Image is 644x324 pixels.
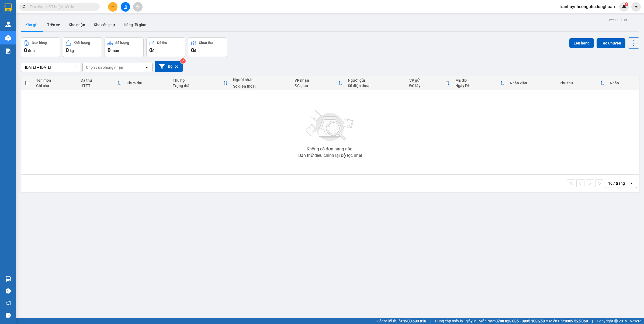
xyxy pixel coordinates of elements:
[409,78,446,82] div: VP gửi
[136,5,140,9] span: aim
[614,319,618,323] span: copyright
[157,41,167,45] div: Đã thu
[625,2,627,6] span: 1
[86,65,123,70] div: Chọn văn phòng nhận
[64,18,89,31] button: Kho nhận
[546,320,548,322] span: ⚪️
[409,84,446,88] div: ĐC lấy
[115,41,129,45] div: Số lượng
[557,76,607,90] th: Toggle SortBy
[569,38,594,48] button: Lên hàng
[170,76,230,90] th: Toggle SortBy
[634,4,639,9] span: caret-down
[63,37,102,57] button: Khối lượng0kg
[496,319,545,323] strong: 0708 023 035 - 0935 103 250
[119,18,151,31] button: Hàng đã giao
[597,38,625,48] button: Tạo Chuyến
[21,37,60,57] button: Đơn hàng0đơn
[155,61,183,72] button: Bộ lọc
[565,319,588,323] strong: 0369 525 060
[555,3,619,10] span: tranhuynhcongphu.longhoan
[36,84,75,88] div: Ghi chú
[28,49,35,53] span: đơn
[24,47,27,53] span: 0
[430,318,431,324] span: |
[631,2,641,12] button: caret-down
[233,78,289,82] div: Người nhận
[348,78,404,82] div: Người gửi
[407,76,453,90] th: Toggle SortBy
[36,78,75,82] div: Tên món
[191,47,194,53] span: 0
[43,18,64,31] button: Trên xe
[453,76,507,90] th: Toggle SortBy
[5,49,11,54] img: solution-icon
[105,37,144,57] button: Số lượng0món
[30,4,93,10] input: Tìm tên, số ĐT hoặc mã đơn
[78,76,124,90] th: Toggle SortBy
[610,81,636,85] div: Nhãn
[173,84,223,88] div: Trạng thái
[510,81,554,85] div: Nhân viên
[455,84,500,88] div: Ngày ĐH
[89,18,119,31] button: Kho công nợ
[22,5,26,9] span: search
[133,2,143,12] button: aim
[295,84,338,88] div: ĐC giao
[303,107,357,145] img: svg+xml;base64,PHN2ZyBjbGFzcz0ibGlzdC1wbHVnX19zdmciIHhtbG5zPSJodHRwOi8vd3d3LnczLm9yZy8yMDAwL3N2Zy...
[455,78,500,82] div: Mã GD
[295,78,338,82] div: VP nhận
[121,2,130,12] button: file-add
[549,318,588,324] span: Miền Bắc
[608,181,625,186] div: 10 / trang
[6,313,11,318] span: message
[6,288,11,294] span: question-circle
[233,84,289,88] div: Số điện thoại
[403,319,426,323] strong: 1900 633 818
[292,76,345,90] th: Toggle SortBy
[70,49,74,53] span: kg
[66,47,69,53] span: 0
[188,37,227,57] button: Chưa thu0đ
[173,78,223,82] div: Thu hộ
[149,47,152,53] span: 0
[108,47,110,53] span: 0
[21,18,43,31] button: Kho gửi
[180,58,186,64] sup: 2
[111,5,115,9] span: plus
[307,147,354,151] div: Không có đơn hàng nào.
[5,4,12,12] img: logo-vxr
[298,153,362,158] div: Bạn thử điều chỉnh lại bộ lọc nhé!
[348,84,404,88] div: Số điện thoại
[108,2,117,12] button: plus
[123,5,127,9] span: file-add
[145,65,149,70] svg: open
[5,276,11,282] img: warehouse-icon
[609,17,627,23] div: ver 1.8.138
[560,81,600,85] div: Phụ thu
[199,41,213,45] div: Chưa thu
[81,78,117,82] div: Đã thu
[435,318,477,324] span: Cung cấp máy in - giấy in:
[21,63,80,72] input: Select a date range.
[152,49,154,53] span: đ
[81,84,117,88] div: HTTT
[629,181,633,185] svg: open
[146,37,185,57] button: Đã thu0đ
[194,49,196,53] span: đ
[112,49,119,53] span: món
[625,2,628,6] sup: 1
[479,318,545,324] span: Miền Nam
[127,81,167,85] div: Chưa thu
[32,41,47,45] div: Đơn hàng
[6,301,11,306] span: notification
[377,318,426,324] span: Hỗ trợ kỹ thuật:
[74,41,90,45] div: Khối lượng
[592,318,593,324] span: |
[622,4,626,9] img: icon-new-feature
[5,22,11,27] img: warehouse-icon
[5,35,11,41] img: warehouse-icon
